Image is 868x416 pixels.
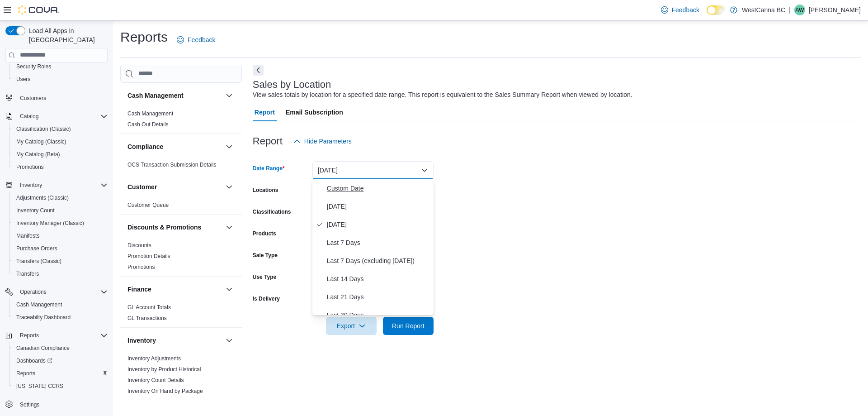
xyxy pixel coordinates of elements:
span: Inventory Count Details [127,377,184,384]
a: Cash Out Details [127,121,169,128]
a: Inventory Count Details [127,377,184,383]
a: My Catalog (Beta) [13,149,64,160]
a: Settings [16,399,43,410]
button: Compliance [127,142,222,151]
span: Classification (Classic) [13,124,108,134]
a: OCS Transaction Submission Details [127,162,217,168]
span: Inventory Count [13,205,108,216]
span: Reports [16,330,108,341]
input: Dark Mode [707,5,726,15]
span: Email Subscription [286,103,343,121]
span: Inventory [16,180,108,191]
span: Settings [16,399,108,410]
span: Dashboards [16,357,52,364]
button: Export [326,317,377,335]
a: Inventory On Hand by Package [127,388,203,394]
span: Traceabilty Dashboard [13,312,108,323]
button: Adjustments (Classic) [9,191,111,204]
a: Transfers [13,268,42,279]
span: Run Report [392,321,425,330]
span: [DATE] [327,201,430,212]
span: Reports [13,368,108,379]
span: Catalog [20,113,38,120]
a: Users [13,74,34,85]
div: Compliance [120,159,242,174]
button: Finance [224,284,235,295]
a: Promotions [127,264,155,270]
label: Is Delivery [253,295,280,302]
span: Traceabilty Dashboard [16,314,71,321]
span: Promotions [13,162,108,172]
a: Feedback [657,1,703,19]
button: My Catalog (Beta) [9,148,111,161]
span: Custom Date [327,183,430,194]
span: Promotions [16,163,44,171]
button: Inventory [127,336,222,345]
a: Customers [16,93,50,104]
a: Cash Management [127,110,173,117]
span: OCS Transaction Submission Details [127,161,217,168]
span: Inventory [20,182,42,189]
button: [US_STATE] CCRS [9,380,111,392]
button: Settings [2,398,111,411]
span: Inventory On Hand by Package [127,387,203,395]
h3: Inventory [127,336,156,345]
span: Users [16,76,30,83]
button: Classification (Classic) [9,123,111,135]
button: Cash Management [127,91,222,100]
a: Transfers (Classic) [13,256,65,267]
a: Security Roles [13,61,55,72]
span: My Catalog (Beta) [13,149,108,160]
span: Last 21 Days [327,292,430,302]
div: Ali Wasuk [794,5,805,15]
span: Discounts [127,242,151,249]
a: Inventory Count [13,205,58,216]
span: Reports [20,332,39,339]
button: Next [253,65,264,76]
span: Security Roles [13,61,108,72]
div: View sales totals by location for a specified date range. This report is equivalent to the Sales ... [253,90,632,100]
div: Cash Management [120,108,242,134]
a: Classification (Classic) [13,124,75,134]
span: Catalog [16,111,108,122]
span: Customer Queue [127,201,169,209]
span: Cash Out Details [127,121,169,128]
span: Purchase Orders [13,243,108,254]
a: My Catalog (Classic) [13,136,70,147]
label: Locations [253,186,278,194]
button: Traceabilty Dashboard [9,311,111,324]
span: Classification (Classic) [16,125,71,133]
a: Adjustments (Classic) [13,192,72,203]
span: Transfers (Classic) [13,256,108,267]
div: Discounts & Promotions [120,240,242,276]
a: Dashboards [9,354,111,367]
a: Promotions [13,162,47,172]
span: Adjustments (Classic) [16,194,69,201]
label: Sale Type [253,252,278,259]
button: Discounts & Promotions [224,222,235,233]
h3: Finance [127,285,151,294]
label: Products [253,230,276,237]
button: Compliance [224,141,235,152]
span: Transfers [13,268,108,279]
a: Reports [13,368,39,379]
button: Inventory Manager (Classic) [9,217,111,230]
span: Operations [20,288,47,296]
a: Promotion Details [127,253,170,259]
span: My Catalog (Beta) [16,151,60,158]
span: Promotions [127,263,155,271]
a: Canadian Compliance [13,343,73,354]
button: Hide Parameters [290,132,355,150]
button: Security Roles [9,60,111,73]
button: Customer [127,182,222,191]
span: GL Transactions [127,315,167,322]
span: AW [795,5,804,15]
span: Inventory Manager (Classic) [13,218,108,229]
button: My Catalog (Classic) [9,135,111,148]
button: Customer [224,182,235,192]
span: Users [13,74,108,85]
button: Inventory Count [9,204,111,217]
a: GL Account Totals [127,304,171,311]
a: Customer Queue [127,202,169,208]
span: [US_STATE] CCRS [16,383,63,390]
